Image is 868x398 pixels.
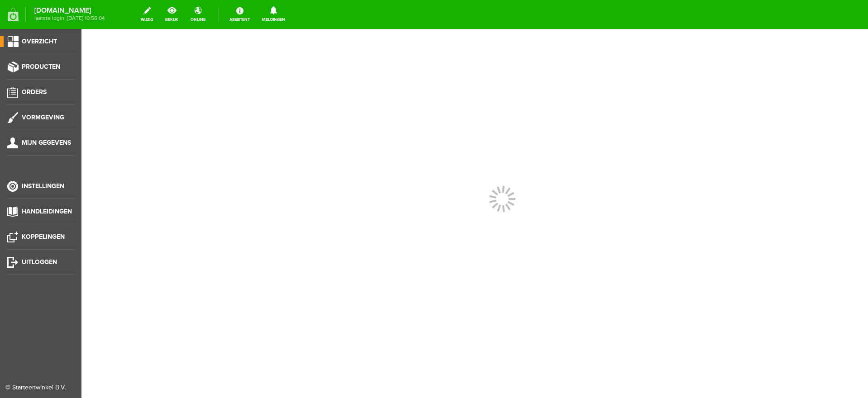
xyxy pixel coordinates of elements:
a: Assistent [224,5,255,24]
strong: [DOMAIN_NAME] [34,8,105,13]
span: Instellingen [22,182,64,190]
a: online [185,5,211,24]
span: Vormgeving [22,114,64,121]
span: Orders [22,88,47,96]
span: Handleidingen [22,208,72,215]
span: Producten [22,63,60,71]
a: wijzig [135,5,158,24]
span: laatste login: [DATE] 10:56:04 [34,16,105,21]
span: Overzicht [22,38,57,45]
span: Mijn gegevens [22,139,71,147]
a: Meldingen [257,5,291,24]
a: bekijk [160,5,184,24]
span: Koppelingen [22,233,65,241]
span: Uitloggen [22,258,57,266]
div: © Starteenwinkel B.V. [5,383,69,393]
